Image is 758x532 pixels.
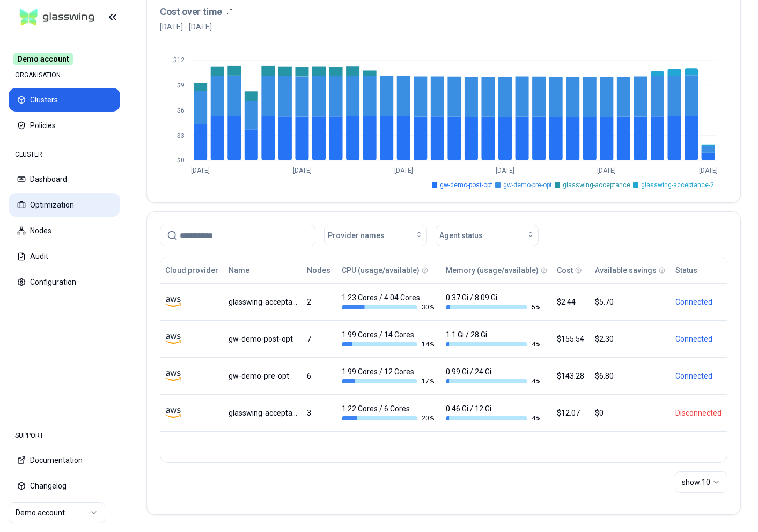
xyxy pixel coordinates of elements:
[160,21,233,32] span: [DATE] - [DATE]
[177,132,185,139] tspan: $3
[446,303,540,312] div: 5 %
[563,181,630,189] span: glasswing-acceptance
[557,334,586,344] div: $155.54
[307,408,332,418] div: 3
[165,294,181,310] img: aws
[165,260,218,281] button: Cloud provider
[699,167,718,174] tspan: [DATE]
[675,408,722,418] div: Disconnected
[342,366,436,386] div: 1.99 Cores / 12 Cores
[675,265,697,276] div: Status
[13,53,73,65] span: Demo account
[9,193,120,217] button: Optimization
[342,303,436,312] div: 30 %
[9,64,120,86] div: ORGANISATION
[557,260,573,281] button: Cost
[177,82,185,89] tspan: $9
[446,403,540,423] div: 0.46 Gi / 12 Gi
[597,167,616,174] tspan: [DATE]
[9,167,120,191] button: Dashboard
[641,181,714,189] span: glasswing-acceptance-2
[595,371,665,381] div: $6.80
[503,181,552,189] span: gw-demo-pre-opt
[557,408,586,418] div: $12.07
[16,5,99,30] img: GlassWing
[229,334,297,344] div: gw-demo-post-opt
[328,230,385,241] span: Provider names
[177,157,185,164] tspan: $0
[342,292,436,312] div: 1.23 Cores / 4.04 Cores
[446,366,540,386] div: 0.99 Gi / 24 Gi
[675,334,722,344] div: Connected
[9,425,120,446] div: SUPPORT
[9,448,120,472] button: Documentation
[229,408,297,418] div: glasswing-acceptance
[165,331,181,347] img: aws
[439,230,483,241] span: Agent status
[160,4,222,19] h3: Cost over time
[9,114,120,137] button: Policies
[324,225,427,246] button: Provider names
[173,56,185,64] tspan: $12
[293,167,312,174] tspan: [DATE]
[191,167,210,174] tspan: [DATE]
[9,474,120,498] button: Changelog
[595,260,657,281] button: Available savings
[675,371,722,381] div: Connected
[229,297,297,307] div: glasswing-acceptance-2
[342,377,436,386] div: 17 %
[307,297,332,307] div: 2
[307,371,332,381] div: 6
[165,405,181,421] img: aws
[9,144,120,165] div: CLUSTER
[446,329,540,349] div: 1.1 Gi / 28 Gi
[229,371,297,381] div: gw-demo-pre-opt
[557,297,586,307] div: $2.44
[675,297,722,307] div: Connected
[446,292,540,312] div: 0.37 Gi / 8.09 Gi
[446,260,539,281] button: Memory (usage/available)
[9,88,120,112] button: Clusters
[440,181,492,189] span: gw-demo-post-opt
[446,414,540,423] div: 4 %
[307,260,330,281] button: Nodes
[229,260,249,281] button: Name
[394,167,413,174] tspan: [DATE]
[165,368,181,384] img: aws
[342,329,436,349] div: 1.99 Cores / 14 Cores
[342,414,436,423] div: 20 %
[342,403,436,423] div: 1.22 Cores / 6 Cores
[446,340,540,349] div: 4 %
[9,270,120,294] button: Configuration
[557,371,586,381] div: $143.28
[595,408,665,418] div: $0
[307,334,332,344] div: 7
[595,297,665,307] div: $5.70
[9,245,120,268] button: Audit
[446,377,540,386] div: 4 %
[436,225,539,246] button: Agent status
[342,260,420,281] button: CPU (usage/available)
[177,107,185,114] tspan: $6
[9,219,120,242] button: Nodes
[496,167,514,174] tspan: [DATE]
[595,334,665,344] div: $2.30
[342,340,436,349] div: 14 %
